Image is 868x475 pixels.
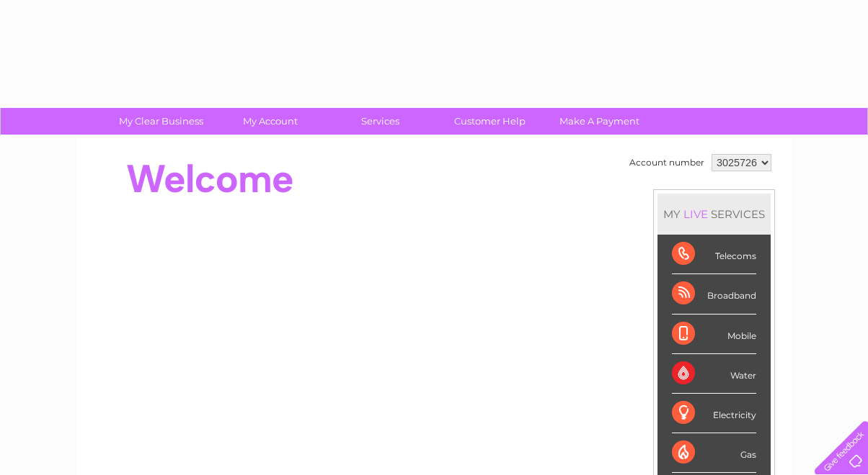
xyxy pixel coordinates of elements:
[657,194,771,235] div: MY SERVICES
[681,207,711,221] div: LIVE
[672,433,756,473] div: Gas
[626,150,708,175] td: Account number
[672,315,756,354] div: Mobile
[540,108,659,135] a: Make A Payment
[321,108,440,135] a: Services
[672,235,756,274] div: Telecoms
[672,354,756,394] div: Water
[672,274,756,314] div: Broadband
[672,394,756,433] div: Electricity
[211,108,330,135] a: My Account
[430,108,549,135] a: Customer Help
[102,108,221,135] a: My Clear Business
